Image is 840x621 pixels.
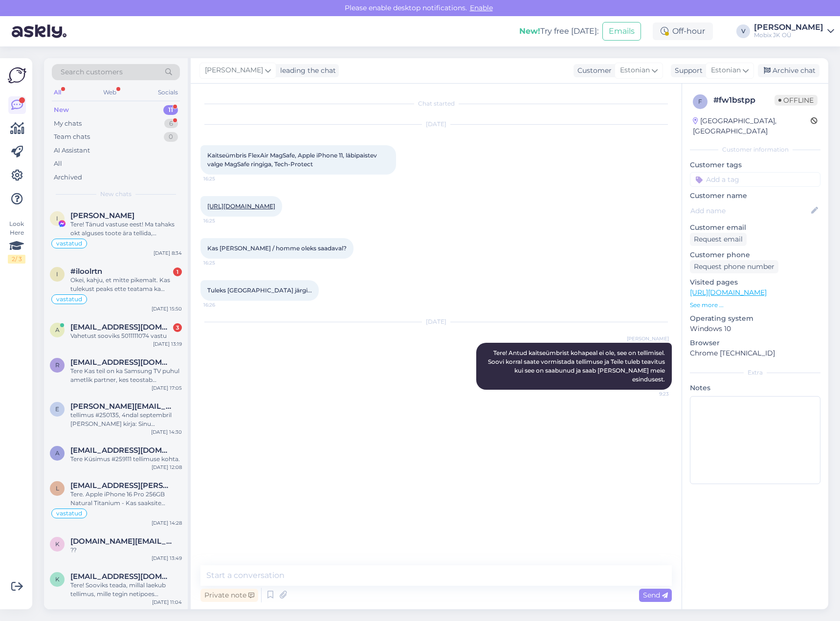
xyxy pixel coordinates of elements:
div: 6 [164,119,178,129]
p: See more ... [690,301,820,310]
a: [URL][DOMAIN_NAME] [690,288,767,297]
p: Customer email [690,222,820,233]
b: New! [519,26,540,36]
div: [GEOGRAPHIC_DATA], [GEOGRAPHIC_DATA] [693,116,811,136]
div: Vahetust sooviks 5011111074 vastu [70,332,182,340]
div: ?? [70,546,182,554]
div: [PERSON_NAME] [754,23,823,31]
span: I [56,215,58,222]
div: Archived [54,173,82,182]
div: Tere! Tänud vastuse eest! Ma tahaks okt alguses toote ära tellida, [PERSON_NAME] huvitatud koostö... [70,220,182,238]
span: artyomkuleshov@gmail.com [70,446,172,455]
div: [DATE] 11:04 [152,599,182,606]
p: Operating system [690,313,820,324]
span: #iloolrtn [70,267,102,276]
img: Askly Logo [8,66,26,85]
div: 2 / 3 [8,255,25,264]
span: 16:26 [203,301,240,309]
div: Mobix JK OÜ [754,31,823,39]
div: Look Here [8,220,25,264]
span: vastatud [56,241,82,246]
span: k.noulik@gmail.com [70,572,172,581]
span: los.santos.del.sol@gmail.com [70,481,172,490]
span: Search customers [61,67,123,77]
div: [DATE] 14:28 [152,519,182,527]
span: 16:25 [203,217,240,224]
div: Okei, kahju, et mitte pikemalt. Kas tulekust peaks ette teatama ka muidu? [70,276,182,293]
div: [DATE] 8:34 [154,249,182,257]
span: Tere! Antud kaitseümbrist kohapeal ei ole, see on tellimisel. Soovi korral saate vormistada telli... [488,349,666,383]
div: [DATE] 13:49 [152,554,182,562]
span: Ingrid Mänd [70,211,134,220]
span: l [56,485,59,492]
p: Customer phone [690,250,820,260]
span: New chats [100,190,132,199]
span: Offline [774,95,818,106]
p: Visited pages [690,277,820,288]
div: AI Assistant [54,146,90,155]
span: r [55,361,60,369]
a: [PERSON_NAME]Mobix JK OÜ [754,23,834,39]
button: Emails [602,22,641,41]
span: k [55,576,60,583]
div: All [54,159,62,169]
input: Add a tag [690,172,820,187]
div: 11 [163,105,178,115]
div: [DATE] 14:30 [151,428,182,436]
p: Notes [690,383,820,393]
div: [DATE] 17:05 [152,384,182,392]
div: leading the chat [276,66,336,76]
span: 16:25 [203,259,240,266]
span: raido.pajusi@gmail.com [70,358,172,367]
div: Tere! Sooviks teada, millal laekub tellimus, mille tegin netipoes 1.septembril. Tellimuse number ... [70,581,182,599]
p: Browser [690,338,820,348]
div: V [736,24,750,38]
span: vastatud [56,510,82,516]
span: arved1981@gmail.com [70,323,172,332]
span: kalistratov.inc@gmail.com [70,537,172,546]
span: i [56,270,58,278]
div: Tere Küsimus #259111 tellimuse kohta. [70,455,182,464]
span: Kas [PERSON_NAME] / homme oleks saadaval? [207,244,347,252]
div: Team chats [54,132,90,142]
a: [URL][DOMAIN_NAME] [207,202,275,210]
span: Kaitseümbris FlexAir MagSafe, Apple iPhone 11, läbipaistev valge MagSafe ringiga, Tech-Protect [207,152,378,168]
span: [PERSON_NAME] [205,65,263,76]
div: 0 [164,132,178,142]
div: Extra [690,368,820,377]
div: Web [101,86,118,99]
div: Request email [690,233,747,246]
p: Customer tags [690,160,820,170]
span: 16:25 [203,175,240,182]
div: [DATE] 13:19 [153,340,182,348]
div: # fw1bstpp [713,94,774,106]
div: Request phone number [690,260,778,273]
span: 9:23 [632,390,669,398]
div: Private note [200,589,258,602]
span: Estonian [711,65,741,76]
div: Off-hour [653,22,713,40]
div: Support [671,66,703,76]
div: [DATE] 15:50 [152,305,182,312]
div: Chat started [200,99,672,108]
div: Customer information [690,145,820,154]
span: e [55,405,59,413]
div: Customer [574,66,612,76]
input: Add name [690,205,809,216]
div: 3 [173,323,182,332]
div: [DATE] [200,120,672,129]
div: [DATE] [200,317,672,326]
div: New [54,105,69,115]
div: Archive chat [758,64,819,77]
span: [PERSON_NAME] [627,335,669,342]
div: tellimus #250135, 4ndal septembril [PERSON_NAME] kirja: Sinu tellimusele on lisatud märkus: Tere!... [70,411,182,428]
div: 1 [173,267,182,276]
p: Windows 10 [690,324,820,334]
span: Tuleks [GEOGRAPHIC_DATA] järgi... [207,287,312,294]
div: Tere. Apple iPhone 16 Pro 256GB Natural Titanium - Kas saaksite täpsustada mis tootmisajaga mudel... [70,490,182,508]
span: Enable [467,3,496,12]
span: Estonian [620,65,650,76]
span: a [55,326,60,333]
span: a [55,449,60,457]
p: Customer name [690,191,820,201]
